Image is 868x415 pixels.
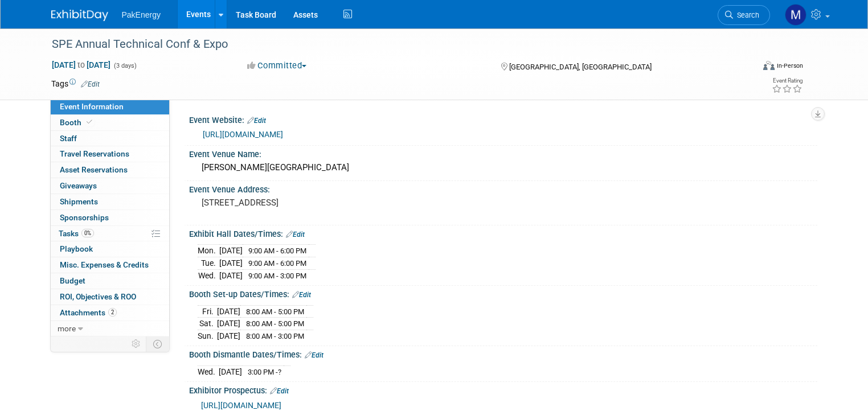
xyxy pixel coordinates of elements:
a: Giveaways [51,178,169,194]
a: more [51,321,169,336]
a: Edit [81,80,100,88]
span: [DATE] [DATE] [51,60,111,70]
span: 8:00 AM - 5:00 PM [246,307,304,316]
td: Fri. [198,305,217,318]
a: [URL][DOMAIN_NAME] [201,401,281,410]
span: to [76,60,87,69]
div: Event Venue Address: [189,181,817,195]
td: [DATE] [219,365,242,377]
i: Booth reservation complete [87,119,92,125]
a: Tasks0% [51,226,169,241]
a: Sponsorships [51,210,169,225]
span: 8:00 AM - 3:00 PM [246,332,304,340]
td: [DATE] [217,318,240,330]
div: In-Person [776,61,803,70]
div: Booth Set-up Dates/Times: [189,286,817,301]
div: Booth Dismantle Dates/Times: [189,346,817,361]
div: Event Website: [189,112,817,126]
a: Travel Reservations [51,146,169,162]
span: 9:00 AM - 6:00 PM [248,259,306,268]
span: Booth [60,118,95,127]
span: Travel Reservations [60,149,129,158]
pre: [STREET_ADDRESS] [202,198,439,208]
span: (3 days) [113,62,137,69]
span: Budget [60,276,85,285]
td: [DATE] [219,269,243,281]
span: Sponsorships [60,213,109,222]
td: [DATE] [217,330,240,342]
a: Asset Reservations [51,162,169,178]
a: Edit [286,231,305,239]
a: Attachments2 [51,305,169,321]
span: ? [278,368,281,376]
a: Edit [305,351,324,359]
a: Shipments [51,194,169,209]
div: Exhibitor Prospectus: [189,382,817,397]
td: Tags [51,78,100,89]
span: Staff [60,134,77,143]
div: Event Format [692,59,803,76]
div: Event Rating [772,78,803,84]
td: Mon. [198,245,219,257]
span: Shipments [60,197,98,206]
div: Exhibit Hall Dates/Times: [189,225,817,240]
div: [PERSON_NAME][GEOGRAPHIC_DATA] [198,159,809,176]
a: Edit [247,117,266,125]
span: Attachments [60,308,117,317]
a: Search [718,5,770,25]
span: more [58,324,76,333]
td: Sun. [198,330,217,342]
td: [DATE] [219,245,243,257]
img: ExhibitDay [51,10,108,21]
td: Wed. [198,269,219,281]
span: Search [733,11,759,19]
td: Toggle Event Tabs [146,336,169,351]
div: Event Venue Name: [189,146,817,160]
a: Playbook [51,241,169,257]
span: PakEnergy [122,10,161,19]
td: Personalize Event Tab Strip [126,336,146,351]
a: Misc. Expenses & Credits [51,257,169,273]
span: ROI, Objectives & ROO [60,292,136,301]
a: Edit [292,291,311,299]
span: Event Information [60,102,124,111]
span: Tasks [59,229,94,238]
span: 3:00 PM - [248,368,281,376]
td: Sat. [198,318,217,330]
span: 2 [108,308,117,317]
div: SPE Annual Technical Conf & Expo [48,34,739,55]
img: Mary Walker [785,4,806,26]
a: [URL][DOMAIN_NAME] [203,130,283,139]
a: Edit [270,387,289,395]
span: 8:00 AM - 5:00 PM [246,319,304,328]
a: Event Information [51,99,169,114]
button: Committed [243,60,311,72]
img: Format-Inperson.png [763,61,775,70]
a: Staff [51,131,169,146]
td: Tue. [198,257,219,270]
td: [DATE] [219,257,243,270]
span: Giveaways [60,181,97,190]
td: Wed. [198,365,219,377]
span: 0% [81,229,94,237]
td: [DATE] [217,305,240,318]
span: [GEOGRAPHIC_DATA], [GEOGRAPHIC_DATA] [509,63,652,71]
span: Asset Reservations [60,165,128,174]
span: Playbook [60,244,93,253]
span: 9:00 AM - 3:00 PM [248,272,306,280]
a: Budget [51,273,169,289]
span: Misc. Expenses & Credits [60,260,149,269]
a: ROI, Objectives & ROO [51,289,169,305]
span: 9:00 AM - 6:00 PM [248,246,306,255]
a: Booth [51,115,169,130]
